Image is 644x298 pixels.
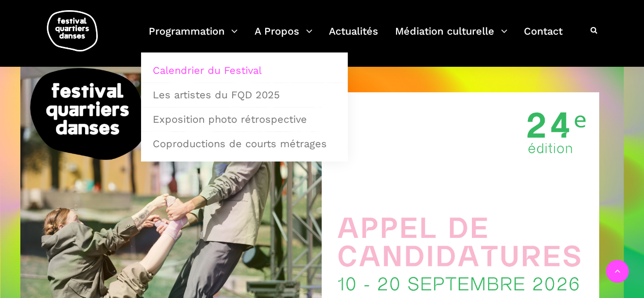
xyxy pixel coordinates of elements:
[524,22,563,52] a: Contact
[395,22,508,52] a: Médiation culturelle
[255,22,313,52] a: A Propos
[47,10,98,51] img: logo-fqd-med
[147,59,342,82] a: Calendrier du Festival
[147,83,342,106] a: Les artistes du FQD 2025
[147,132,342,155] a: Coproductions de courts métrages
[149,22,238,52] a: Programmation
[147,107,342,131] a: Exposition photo rétrospective
[329,22,378,52] a: Actualités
